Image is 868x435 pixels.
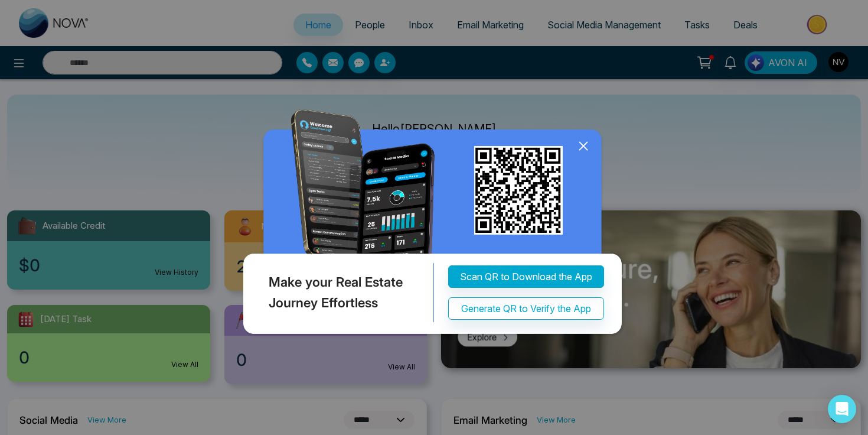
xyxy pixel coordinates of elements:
[448,297,604,320] button: Generate QR to Verify the App
[240,263,434,322] div: Make your Real Estate Journey Effortless
[474,146,563,235] img: qr_for_download_app.png
[240,109,628,339] img: QRModal
[448,265,604,288] button: Scan QR to Download the App
[828,395,856,423] div: Open Intercom Messenger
